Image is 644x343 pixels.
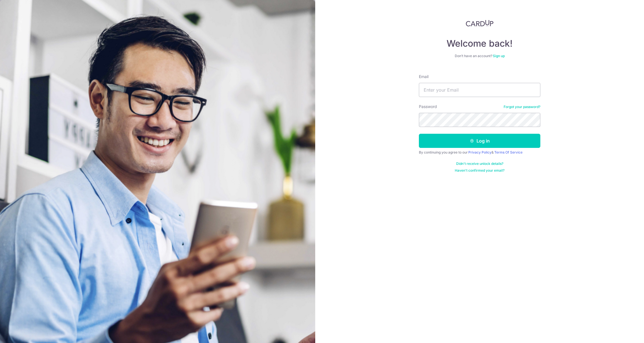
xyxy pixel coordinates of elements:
[456,161,503,166] a: Didn't receive unlock details?
[419,38,540,49] h4: Welcome back!
[504,105,540,109] a: Forgot your password?
[419,54,540,58] div: Don’t have an account?
[419,150,540,155] div: By continuing you agree to our &
[419,134,540,148] button: Log in
[419,74,428,79] label: Email
[419,104,437,109] label: Password
[466,20,493,27] img: CardUp Logo
[419,83,540,97] input: Enter your Email
[455,168,504,173] a: Haven't confirmed your email?
[468,150,491,154] a: Privacy Policy
[494,150,523,154] a: Terms Of Service
[493,54,505,58] a: Sign up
